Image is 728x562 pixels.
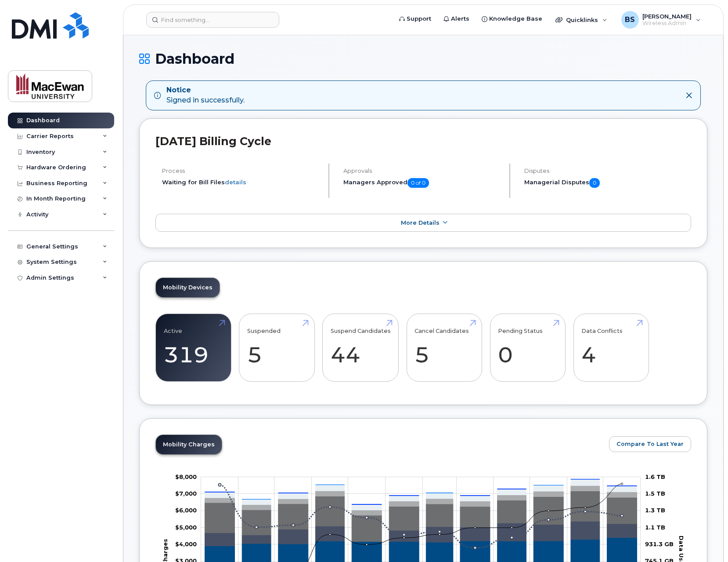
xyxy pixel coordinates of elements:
h4: Approvals [343,168,502,174]
a: Suspended 5 [247,319,306,377]
h4: Disputes [524,168,691,174]
g: GST [205,479,637,510]
a: Active 319 [164,319,223,377]
tspan: 1.3 TB [645,507,665,514]
tspan: $5,000 [175,524,197,531]
h5: Managerial Disputes [524,178,691,188]
a: Pending Status 0 [498,319,557,377]
tspan: $4,000 [175,540,197,547]
tspan: 931.3 GB [645,540,674,547]
h4: Process [162,168,321,174]
g: $0 [175,507,197,514]
button: Compare To Last Year [609,436,691,452]
div: Signed in successfully. [166,85,245,106]
span: 0 [589,178,600,188]
g: Data [205,491,637,542]
a: Data Conflicts 4 [581,319,641,377]
tspan: 1.5 TB [645,490,665,497]
span: 0 of 0 [407,178,429,188]
li: Waiting for Bill Files [162,178,321,186]
span: More Details [401,219,440,226]
g: Roaming [205,521,637,546]
tspan: 1.6 TB [645,473,665,480]
tspan: $7,000 [175,490,197,497]
strong: Notice [166,85,245,95]
a: Suspend Candidates 44 [331,319,391,377]
h1: Dashboard [139,51,707,66]
span: Compare To Last Year [616,440,684,448]
a: details [225,179,246,186]
h5: Managers Approved [343,178,502,188]
g: $0 [175,540,197,547]
a: Mobility Devices [156,278,220,297]
g: $0 [175,490,197,497]
tspan: $8,000 [175,473,197,480]
a: Mobility Charges [156,435,222,454]
g: $0 [175,473,197,480]
tspan: 1.1 TB [645,524,665,531]
tspan: $6,000 [175,507,197,514]
g: $0 [175,524,197,531]
a: Cancel Candidates 5 [414,319,474,377]
h2: [DATE] Billing Cycle [155,135,691,148]
g: Features [205,485,637,515]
